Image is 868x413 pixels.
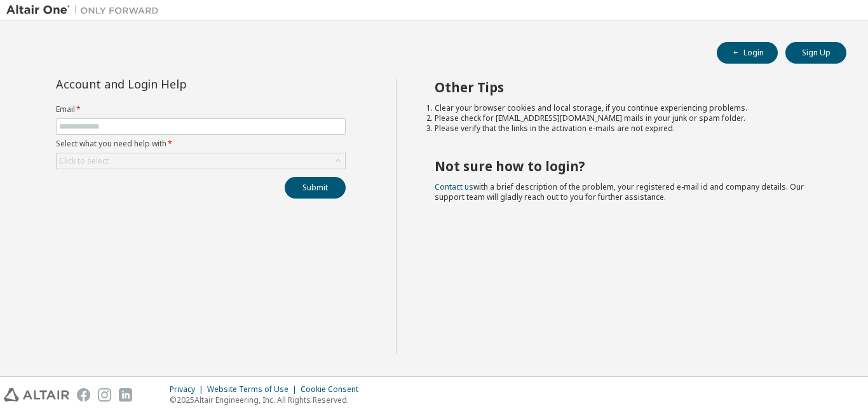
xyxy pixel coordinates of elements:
[435,113,824,123] li: Please check for [EMAIL_ADDRESS][DOMAIN_NAME] mails in your junk or spam folder.
[435,181,804,202] span: with a brief description of the problem, your registered e-mail id and company details. Our suppo...
[785,42,846,64] button: Sign Up
[207,384,301,395] div: Website Terms of Use
[170,395,366,405] p: © 2025 Altair Engineering, Inc. All Rights Reserved.
[56,104,346,115] label: Email
[717,42,778,64] button: Login
[119,388,132,402] img: linkedin.svg
[170,384,207,395] div: Privacy
[4,388,69,402] img: altair_logo.svg
[6,4,165,17] img: Altair One
[435,181,473,192] a: Contact us
[435,79,824,95] h2: Other Tips
[285,177,346,199] button: Submit
[435,158,824,174] h2: Not sure how to login?
[301,384,366,395] div: Cookie Consent
[435,123,824,134] li: Please verify that the links in the activation e-mails are not expired.
[59,156,109,166] div: Click to select
[56,139,346,149] label: Select what you need help with
[57,153,345,169] div: Click to select
[435,103,824,113] li: Clear your browser cookies and local storage, if you continue experiencing problems.
[77,388,90,402] img: facebook.svg
[56,79,288,89] div: Account and Login Help
[98,388,111,402] img: instagram.svg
